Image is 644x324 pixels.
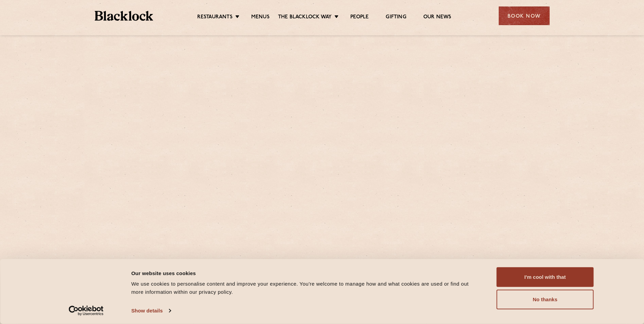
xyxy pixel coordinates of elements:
[95,11,153,21] img: BL_Textured_Logo-footer-cropped.svg
[499,6,550,25] div: Book Now
[131,280,481,296] div: We use cookies to personalise content and improve your experience. You're welcome to manage how a...
[350,14,369,21] a: People
[131,269,481,277] div: Our website uses cookies
[197,14,233,21] a: Restaurants
[497,290,594,309] button: No thanks
[251,14,270,21] a: Menus
[423,14,452,21] a: Our News
[131,306,171,316] a: Show details
[497,267,594,287] button: I'm cool with that
[278,14,332,21] a: The Blacklock Way
[386,14,406,21] a: Gifting
[56,306,116,316] a: Usercentrics Cookiebot - opens in a new window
